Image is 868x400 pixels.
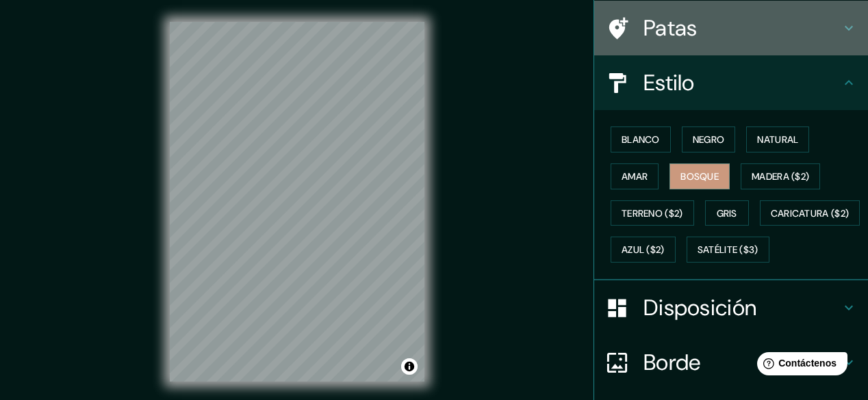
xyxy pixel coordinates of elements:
div: Disposición [594,280,868,335]
button: Terreno ($2) [611,200,694,226]
iframe: Lanzador de widgets de ayuda [746,347,853,385]
font: Gris [717,207,737,219]
button: Madera ($2) [741,163,820,189]
font: Patas [643,14,698,42]
button: Caricatura ($2) [760,200,860,226]
font: Caricatura ($2) [771,207,850,219]
button: Blanco [611,126,671,152]
font: Azul ($2) [622,244,665,256]
button: Bosque [669,163,730,189]
button: Activar o desactivar atribución [401,358,418,375]
font: Amar [622,170,648,183]
font: Satélite ($3) [698,244,758,256]
font: Natural [757,133,798,146]
font: Estilo [643,68,695,97]
div: Borde [594,335,868,390]
button: Azul ($2) [611,237,676,263]
font: Bosque [680,170,719,183]
font: Borde [643,348,701,377]
font: Disposición [643,293,756,322]
font: Blanco [622,133,660,146]
button: Natural [746,126,809,152]
font: Negro [693,133,725,146]
div: Patas [594,1,868,55]
div: Estilo [594,55,868,110]
button: Amar [611,163,659,189]
canvas: Mapa [170,22,424,382]
font: Madera ($2) [752,170,809,183]
font: Terreno ($2) [622,207,683,219]
button: Negro [682,126,736,152]
button: Gris [705,200,749,226]
button: Satélite ($3) [687,237,769,263]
